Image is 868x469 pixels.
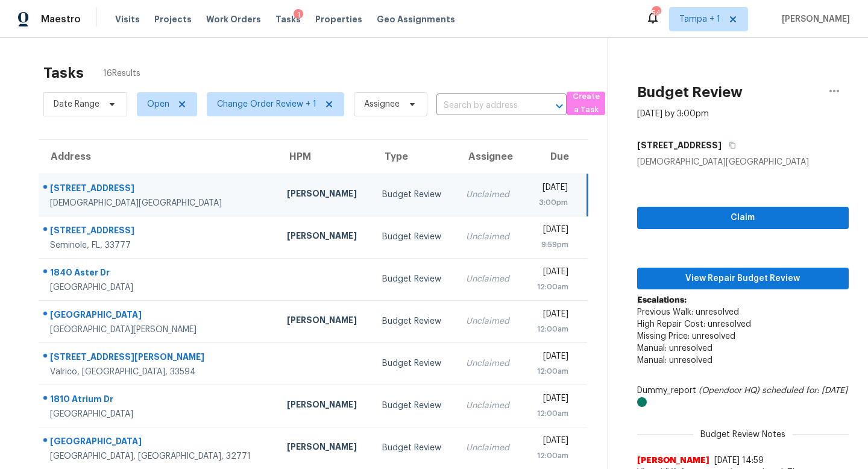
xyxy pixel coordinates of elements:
[637,308,739,316] span: Previous Walk: unresolved
[287,398,363,414] div: [PERSON_NAME]
[382,273,447,285] div: Budget Review
[50,309,268,324] div: [GEOGRAPHIC_DATA]
[382,400,447,412] div: Budget Review
[637,156,849,168] div: [DEMOGRAPHIC_DATA][GEOGRAPHIC_DATA]
[533,224,568,239] div: [DATE]
[50,408,268,420] div: [GEOGRAPHIC_DATA]
[147,98,169,110] span: Open
[573,90,599,118] span: Create a Task
[762,386,848,395] i: scheduled for: [DATE]
[466,357,514,370] div: Unclaimed
[533,323,568,335] div: 12:00am
[466,231,514,243] div: Unclaimed
[382,357,447,370] div: Budget Review
[637,344,712,353] span: Manual: unresolved
[287,230,363,245] div: [PERSON_NAME]
[637,296,687,304] b: Escalations:
[466,315,514,327] div: Unclaimed
[777,13,850,25] span: [PERSON_NAME]
[637,455,709,467] span: [PERSON_NAME]
[466,273,514,285] div: Unclaimed
[217,98,316,110] span: Change Order Review + 1
[533,239,568,251] div: 9:59pm
[637,320,751,329] span: High Repair Cost: unresolved
[533,435,568,450] div: [DATE]
[637,207,849,229] button: Claim
[679,13,720,25] span: Tampa + 1
[533,281,568,293] div: 12:00am
[533,392,568,408] div: [DATE]
[647,210,839,225] span: Claim
[637,332,735,341] span: Missing Price: unresolved
[551,98,568,115] button: Open
[50,435,268,450] div: [GEOGRAPHIC_DATA]
[523,140,587,174] th: Due
[693,429,793,441] span: Budget Review Notes
[533,408,568,420] div: 12:00am
[714,456,764,465] span: [DATE] 14:59
[436,96,533,115] input: Search by address
[382,442,447,454] div: Budget Review
[533,266,568,281] div: [DATE]
[315,13,362,25] span: Properties
[466,400,514,412] div: Unclaimed
[533,450,568,462] div: 12:00am
[50,450,268,462] div: [GEOGRAPHIC_DATA], [GEOGRAPHIC_DATA], 32771
[652,7,660,19] div: 54
[115,13,140,25] span: Visits
[533,350,568,365] div: [DATE]
[50,239,268,251] div: Seminole, FL, 33777
[50,282,268,294] div: [GEOGRAPHIC_DATA]
[50,324,268,336] div: [GEOGRAPHIC_DATA][PERSON_NAME]
[373,140,456,174] th: Type
[637,356,712,365] span: Manual: unresolved
[637,139,722,151] h5: [STREET_ADDRESS]
[103,68,140,80] span: 16 Results
[466,189,514,201] div: Unclaimed
[364,98,400,110] span: Assignee
[533,181,567,197] div: [DATE]
[382,189,447,201] div: Budget Review
[43,67,84,79] h2: Tasks
[533,308,568,323] div: [DATE]
[722,134,738,156] button: Copy Address
[50,224,268,239] div: [STREET_ADDRESS]
[39,140,277,174] th: Address
[287,187,363,203] div: [PERSON_NAME]
[647,271,839,286] span: View Repair Budget Review
[533,197,567,209] div: 3:00pm
[50,197,268,209] div: [DEMOGRAPHIC_DATA][GEOGRAPHIC_DATA]
[50,366,268,378] div: Valrico, [GEOGRAPHIC_DATA], 33594
[456,140,523,174] th: Assignee
[637,108,709,120] div: [DATE] by 3:00pm
[637,268,849,290] button: View Repair Budget Review
[287,441,363,456] div: [PERSON_NAME]
[294,9,303,21] div: 1
[50,182,268,197] div: [STREET_ADDRESS]
[533,365,568,377] div: 12:00am
[50,393,268,408] div: 1810 Atrium Dr
[206,13,261,25] span: Work Orders
[567,92,605,115] button: Create a Task
[50,266,268,282] div: 1840 Aster Dr
[466,442,514,454] div: Unclaimed
[382,231,447,243] div: Budget Review
[277,140,373,174] th: HPM
[377,13,455,25] span: Geo Assignments
[50,351,268,366] div: [STREET_ADDRESS][PERSON_NAME]
[54,98,99,110] span: Date Range
[275,15,301,24] span: Tasks
[637,86,743,98] h2: Budget Review
[637,385,849,409] div: Dummy_report
[699,386,759,395] i: (Opendoor HQ)
[287,314,363,329] div: [PERSON_NAME]
[41,13,81,25] span: Maestro
[382,315,447,327] div: Budget Review
[154,13,192,25] span: Projects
